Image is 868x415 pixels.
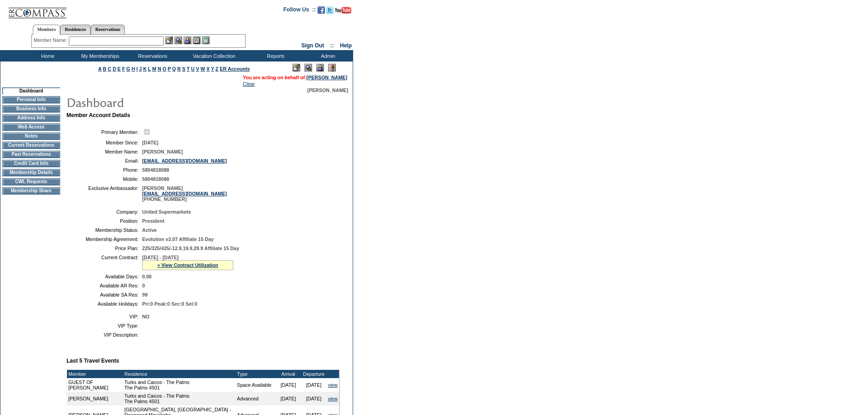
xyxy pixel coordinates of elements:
a: ER Accounts [220,66,250,72]
span: Pri:0 Peak:0 Sec:0 Sel:0 [142,301,197,307]
a: E [118,66,121,72]
a: U [191,66,195,72]
td: Available Days: [70,274,139,279]
a: view [328,396,338,401]
a: Become our fan on Facebook [318,9,325,15]
span: [PERSON_NAME] [PHONE_NUMBER] [142,185,227,202]
a: Z [216,66,219,72]
span: Active [142,227,157,233]
td: Web Access [2,123,60,131]
a: R [177,66,181,72]
a: [EMAIL_ADDRESS][DOMAIN_NAME] [142,158,227,164]
td: Credit Card Info [2,160,60,167]
td: Residence [123,370,236,378]
span: [PERSON_NAME] [308,87,348,93]
a: H [132,66,135,72]
img: Impersonate [316,64,324,72]
a: A [98,66,102,72]
a: J [139,66,142,72]
td: Turks and Caicos - The Palms The Palms 4501 [123,378,236,392]
a: V [196,66,199,72]
td: Turks and Caicos - The Palms The Palms 4501 [123,392,236,405]
td: Departure [301,370,327,378]
td: Business Info [2,105,60,113]
td: Mobile: [70,176,139,182]
td: [DATE] [276,378,301,392]
img: Follow us on Twitter [326,6,334,14]
td: Space Available [236,378,276,392]
td: Membership Status: [70,227,139,233]
td: Notes [2,133,60,140]
img: b_edit.gif [165,36,173,44]
td: Personal Info [2,96,60,103]
td: Membership Share [2,187,60,195]
td: Phone: [70,167,139,173]
span: Evolution v2.07 Affiliate 15 Day [142,236,214,242]
a: M [152,66,156,72]
a: W [200,66,205,72]
b: Last 5 Travel Events [67,358,119,364]
img: Log Concern/Member Elevation [328,64,336,72]
img: b_calculator.gif [202,36,210,44]
a: G [126,66,130,72]
a: » View Contract Utilization [157,262,218,268]
img: View Mode [304,64,312,72]
img: Subscribe to our YouTube Channel [335,7,351,14]
td: Member Name: [70,149,139,154]
a: I [136,66,138,72]
a: [PERSON_NAME] [307,75,347,80]
td: Available AR Res: [70,283,139,288]
img: Edit Mode [293,64,300,72]
div: Member Name: [34,36,69,44]
td: Arrival [276,370,301,378]
span: NO [142,314,149,319]
a: Follow us on Twitter [326,9,334,15]
span: [DATE] - [DATE] [142,255,179,260]
b: Member Account Details [67,112,130,118]
img: Reservations [193,36,200,44]
a: T [187,66,190,72]
span: 5804818088 [142,167,169,173]
td: Type [236,370,276,378]
a: Q [172,66,176,72]
td: Vacation Collection [178,50,248,61]
td: Company: [70,209,139,215]
td: Current Reservations [2,142,60,149]
td: Past Reservations [2,151,60,158]
td: Dashboard [2,87,60,94]
span: :: [330,42,334,49]
a: view [328,382,338,388]
a: D [113,66,116,72]
span: President [142,218,164,224]
a: Help [340,42,352,49]
a: N [158,66,161,72]
span: 99 [142,292,148,297]
span: [DATE] [142,140,158,145]
span: You are acting on behalf of: [243,75,347,80]
td: Primary Member: [70,128,139,136]
td: Current Contract: [70,255,139,270]
td: Reports [248,50,301,61]
td: Member Since: [70,140,139,145]
td: CWL Requests [2,178,60,185]
a: K [143,66,147,72]
a: P [168,66,171,72]
img: Become our fan on Facebook [318,6,325,14]
td: My Memberships [73,50,125,61]
span: 225/325/425/-12.9,19.9,29.9 Affiliate 15 Day [142,246,239,251]
a: Members [33,25,61,35]
a: Subscribe to our YouTube Channel [335,9,351,15]
td: [DATE] [276,392,301,405]
td: Membership Agreement: [70,236,139,242]
td: Available SA Res: [70,292,139,297]
img: View [175,36,182,44]
span: 0.00 [142,274,152,279]
td: Address Info [2,114,60,122]
td: [DATE] [301,392,327,405]
td: VIP: [70,314,139,319]
span: 0 [142,283,145,288]
td: Admin [301,50,353,61]
a: Reservations [91,25,125,34]
span: 5804818088 [142,176,169,182]
a: F [122,66,125,72]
